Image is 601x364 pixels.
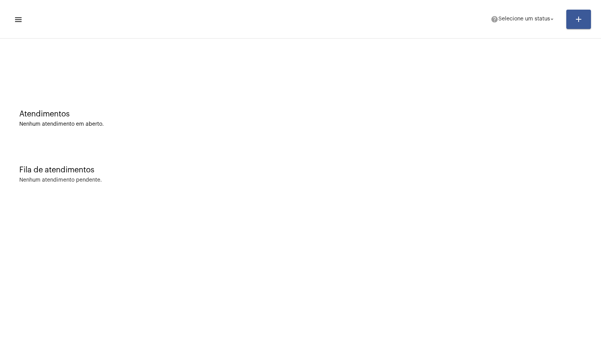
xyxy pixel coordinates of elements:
button: Selecione um status [486,12,560,27]
mat-icon: add [574,15,583,24]
div: Nenhum atendimento pendente. [19,177,102,183]
div: Fila de atendimentos [19,166,582,174]
div: Atendimentos [19,110,582,118]
mat-icon: help [491,15,498,23]
span: Selecione um status [498,17,550,22]
mat-icon: arrow_drop_down [549,16,555,23]
mat-icon: sidenav icon [14,15,22,24]
div: Nenhum atendimento em aberto. [19,121,582,127]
